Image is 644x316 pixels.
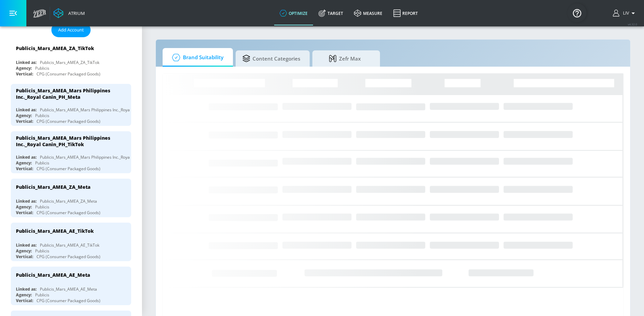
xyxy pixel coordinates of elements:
[349,1,388,25] a: measure
[388,1,423,25] a: Report
[66,10,85,16] div: Atrium
[40,107,161,113] div: Publicis_Mars_AMEA_Mars Philippines Inc._Royal Canin_PH_Meta
[37,118,100,124] div: CPG (Consumer Packaged Goods)
[35,292,49,298] div: Publicis
[11,223,131,261] div: Publicis_Mars_AMEA_AE_TikTokLinked as:Publicis_Mars_AMEA_AE_TikTokAgency:PublicisVertical:CPG (Co...
[16,135,120,148] div: Publicis_Mars_AMEA_Mars Philippines Inc._Royal Canin_PH_TikTok
[35,248,49,254] div: Publicis
[16,298,33,303] div: Vertical:
[53,8,85,18] a: Atrium
[16,292,32,298] div: Agency:
[58,26,84,34] span: Add Account
[16,154,37,160] div: Linked as:
[37,298,100,303] div: CPG (Consumer Packaged Goods)
[16,210,33,216] div: Vertical:
[40,198,97,204] div: Publicis_Mars_AMEA_ZA_Meta
[11,84,131,126] div: Publicis_Mars_AMEA_Mars Philippines Inc._Royal Canin_PH_MetaLinked as:Publicis_Mars_AMEA_Mars Phi...
[40,242,99,248] div: Publicis_Mars_AMEA_AE_TikTok
[40,60,99,65] div: Publicis_Mars_AMEA_ZA_TikTok
[16,166,33,172] div: Vertical:
[11,40,131,78] div: Publicis_Mars_AMEA_ZA_TikTokLinked as:Publicis_Mars_AMEA_ZA_TikTokAgency:PublicisVertical:CPG (Co...
[16,160,32,166] div: Agency:
[16,65,32,71] div: Agency:
[274,1,313,25] a: optimize
[16,184,91,190] div: Publicis_Mars_AMEA_ZA_Meta
[16,107,37,113] div: Linked as:
[568,3,587,22] button: Open Resource Center
[35,204,49,210] div: Publicis
[16,254,33,259] div: Vertical:
[37,71,100,77] div: CPG (Consumer Packaged Goods)
[169,49,223,66] span: Brand Suitability
[16,113,32,118] div: Agency:
[16,204,32,210] div: Agency:
[16,272,90,278] div: Publicis_Mars_AMEA_AE_Meta
[16,198,37,204] div: Linked as:
[620,11,629,16] span: login as: liv.ho@zefr.com
[40,286,97,292] div: Publicis_Mars_AMEA_AE_Meta
[11,179,131,217] div: Publicis_Mars_AMEA_ZA_MetaLinked as:Publicis_Mars_AMEA_ZA_MetaAgency:PublicisVertical:CPG (Consum...
[11,131,131,173] div: Publicis_Mars_AMEA_Mars Philippines Inc._Royal Canin_PH_TikTokLinked as:Publicis_Mars_AMEA_Mars P...
[35,113,49,118] div: Publicis
[51,23,91,37] button: Add Account
[16,45,94,51] div: Publicis_Mars_AMEA_ZA_TikTok
[16,87,120,100] div: Publicis_Mars_AMEA_Mars Philippines Inc._Royal Canin_PH_Meta
[16,118,33,124] div: Vertical:
[16,242,37,248] div: Linked as:
[37,210,100,216] div: CPG (Consumer Packaged Goods)
[16,248,32,254] div: Agency:
[11,267,131,305] div: Publicis_Mars_AMEA_AE_MetaLinked as:Publicis_Mars_AMEA_AE_MetaAgency:PublicisVertical:CPG (Consum...
[628,22,637,26] span: v 4.32.0
[40,154,164,160] div: Publicis_Mars_AMEA_Mars Philippines Inc._Royal Canin_PH_TikTok
[242,50,300,67] span: Content Categories
[37,166,100,172] div: CPG (Consumer Packaged Goods)
[37,254,100,259] div: CPG (Consumer Packaged Goods)
[16,71,33,77] div: Vertical:
[319,50,371,67] span: Zefr Max
[35,160,49,166] div: Publicis
[16,286,37,292] div: Linked as:
[313,1,349,25] a: Target
[613,9,637,17] button: Liv
[35,65,49,71] div: Publicis
[16,60,37,65] div: Linked as:
[16,228,94,234] div: Publicis_Mars_AMEA_AE_TikTok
